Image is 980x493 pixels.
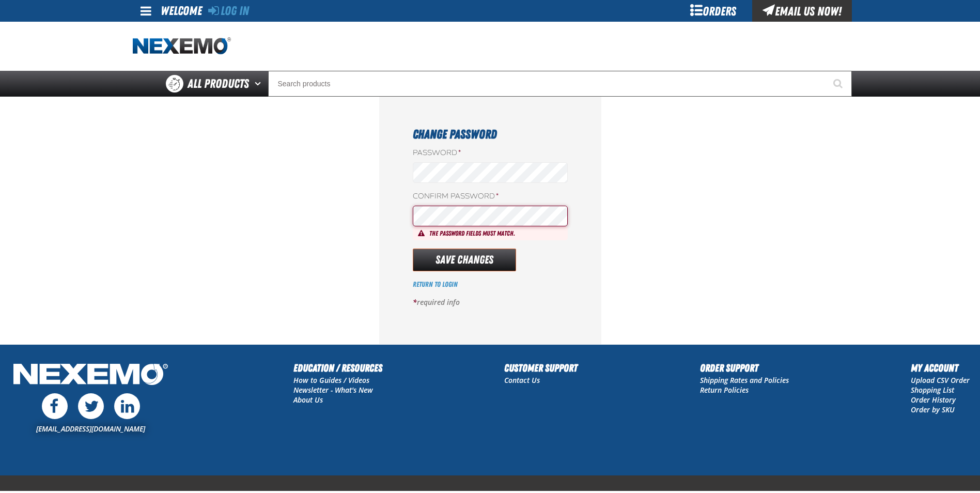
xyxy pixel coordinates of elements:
[36,424,145,434] a: [EMAIL_ADDRESS][DOMAIN_NAME]
[188,74,249,93] span: All Products
[133,37,231,55] a: Home
[700,375,789,385] a: Shipping Rates and Policies
[208,4,249,18] a: Log In
[911,385,954,395] a: Shopping List
[911,360,970,376] h2: My Account
[911,405,955,414] a: Order by SKU
[429,229,515,237] span: The password fields must match.
[293,385,373,395] a: Newsletter - What's New
[413,125,568,144] h1: Change Password
[700,360,789,376] h2: Order Support
[911,375,970,385] a: Upload CSV Order
[10,360,171,391] img: Nexemo Logo
[504,375,540,385] a: Contact Us
[700,385,749,395] a: Return Policies
[413,298,568,307] p: required info
[413,192,568,202] label: Confirm Password
[504,360,578,376] h2: Customer Support
[413,148,568,158] label: Password
[293,395,323,405] a: About Us
[293,375,369,385] a: How to Guides / Videos
[251,71,268,97] button: Open All Products pages
[293,360,382,376] h2: Education / Resources
[826,71,852,97] button: Start Searching
[911,395,956,405] a: Order History
[268,71,852,97] input: Search
[413,280,458,288] a: Return to Login
[413,249,516,271] button: Save Changes
[133,37,231,55] img: Nexemo logo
